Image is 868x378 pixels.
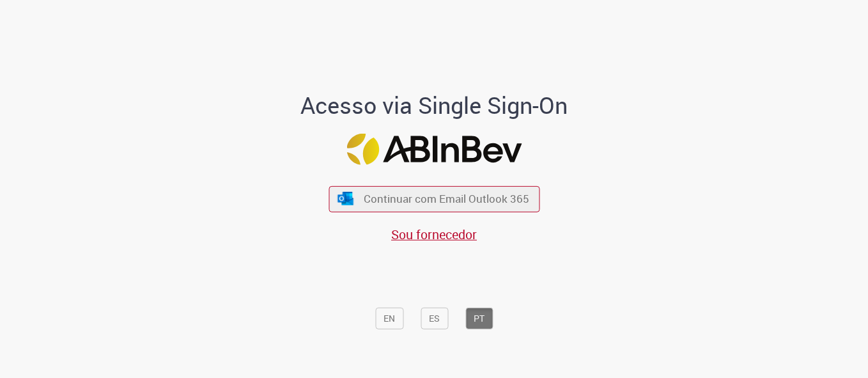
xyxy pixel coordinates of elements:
[391,226,477,243] a: Sou fornecedor
[257,93,612,118] h1: Acesso via Single Sign-On
[346,134,522,165] img: Logo ABInBev
[337,192,355,205] img: ícone Azure/Microsoft 360
[465,307,493,329] button: PT
[375,307,403,329] button: EN
[329,186,539,212] button: ícone Azure/Microsoft 360 Continuar com Email Outlook 365
[421,307,448,329] button: ES
[364,192,529,207] span: Continuar com Email Outlook 365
